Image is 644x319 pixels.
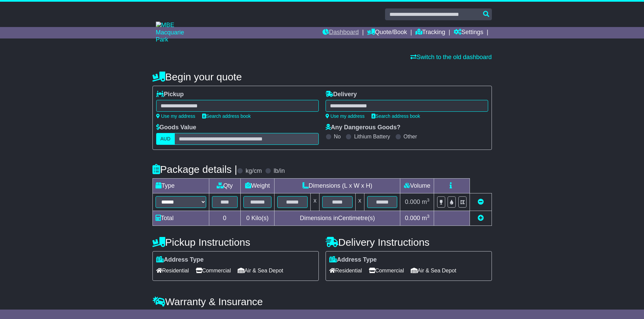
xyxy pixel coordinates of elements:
[400,179,434,193] td: Volume
[273,167,285,175] label: lb/in
[152,164,237,175] h4: Package details |
[152,237,319,248] h4: Pickup Instructions
[478,215,484,221] a: Add new item
[334,133,341,140] label: No
[209,211,240,226] td: 0
[410,54,492,60] a: Switch to the old dashboard
[326,237,492,248] h4: Delivery Instructions
[367,27,407,38] a: Quote/Book
[156,91,184,98] label: Pickup
[354,133,390,140] label: Lithium Battery
[275,211,400,226] td: Dimensions in Centimetre(s)
[240,179,275,193] td: Weight
[323,27,359,38] a: Dashboard
[415,27,445,38] a: Tracking
[411,265,456,276] span: Air & Sea Depot
[156,124,196,131] label: Goods Value
[152,211,209,226] td: Total
[246,215,249,221] span: 0
[372,113,420,119] a: Search address book
[422,215,430,221] span: m
[245,167,262,175] label: kg/cm
[240,211,275,226] td: Kilo(s)
[326,113,365,119] a: Use my address
[422,198,430,205] span: m
[329,256,377,264] label: Address Type
[238,265,283,276] span: Air & Sea Depot
[196,265,231,276] span: Commercial
[329,265,362,276] span: Residential
[152,296,492,307] h4: Warranty & Insurance
[156,113,195,119] a: Use my address
[311,193,319,211] td: x
[478,198,484,205] a: Remove this item
[156,265,189,276] span: Residential
[209,179,240,193] td: Qty
[156,133,175,145] label: AUD
[152,71,492,82] h4: Begin your quote
[404,133,417,140] label: Other
[275,179,400,193] td: Dimensions (L x W x H)
[156,22,196,44] img: MBE Macquarie Park
[427,197,430,203] sup: 3
[454,27,483,38] a: Settings
[369,265,404,276] span: Commercial
[355,193,364,211] td: x
[427,214,430,219] sup: 3
[326,124,401,131] label: Any Dangerous Goods?
[202,113,251,119] a: Search address book
[152,179,209,193] td: Type
[326,91,357,98] label: Delivery
[405,198,420,205] span: 0.000
[156,256,204,264] label: Address Type
[405,215,420,221] span: 0.000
